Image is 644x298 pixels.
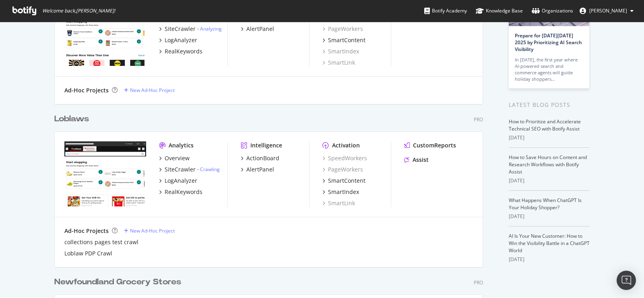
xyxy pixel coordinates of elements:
a: AlertPanel [241,25,274,33]
div: - [197,25,222,32]
div: Assist [413,156,429,164]
a: SmartIndex [322,47,359,55]
a: How to Save Hours on Content and Research Workflows with Botify Assist [509,154,587,175]
a: SiteCrawler- Analyzing [159,25,222,33]
a: Analyzing [200,25,222,32]
div: ActionBoard [246,154,279,162]
div: RealKeywords [165,47,202,55]
a: AI Is Your New Customer: How to Win the Visibility Battle in a ChatGPT World [509,233,590,254]
div: LogAnalyzer [165,177,197,185]
a: Assist [404,156,429,164]
div: Activation [332,141,360,149]
div: - [197,166,220,173]
div: LogAnalyzer [165,36,197,44]
a: ActionBoard [241,154,279,162]
a: New Ad-Hoc Project [124,227,175,234]
span: Duane Rajkumar [589,7,627,14]
a: LogAnalyzer [159,177,197,185]
a: Newfoundland Grocery Stores [54,276,184,288]
div: Loblaws [54,113,89,125]
a: What Happens When ChatGPT Is Your Holiday Shopper? [509,197,582,211]
img: https://www.valumart.ca/ [64,1,146,66]
a: Overview [159,154,190,162]
div: [DATE] [509,177,590,184]
div: New Ad-Hoc Project [130,87,175,94]
div: CustomReports [413,141,456,149]
div: RealKeywords [165,188,202,196]
img: https://www.loblaws.ca/ [64,141,146,206]
div: New Ad-Hoc Project [130,227,175,234]
a: SmartLink [322,199,355,207]
div: [DATE] [509,134,590,141]
div: AlertPanel [246,25,274,33]
a: CustomReports [404,141,456,149]
div: Pro [474,116,483,123]
div: Ad-Hoc Projects [64,227,109,235]
a: collections pages test crawl [64,238,138,246]
a: SmartLink [322,59,355,67]
a: Crawling [200,166,220,173]
div: Ad-Hoc Projects [64,86,109,94]
span: Welcome back, [PERSON_NAME] ! [42,8,115,14]
div: [DATE] [509,256,590,263]
a: New Ad-Hoc Project [124,87,175,94]
div: Organizations [532,7,573,15]
div: Pro [474,279,483,286]
div: [DATE] [509,213,590,220]
a: SiteCrawler- Crawling [159,165,220,173]
div: Latest Blog Posts [509,100,590,109]
div: SmartContent [328,36,365,44]
div: Botify Academy [424,7,467,15]
div: SmartIndex [328,188,359,196]
button: [PERSON_NAME] [573,4,640,17]
a: LogAnalyzer [159,36,197,44]
div: Analytics [169,141,194,149]
div: Newfoundland Grocery Stores [54,276,181,288]
a: RealKeywords [159,188,202,196]
a: SpeedWorkers [322,154,367,162]
a: PageWorkers [322,25,363,33]
div: SmartContent [328,177,365,185]
a: How to Prioritize and Accelerate Technical SEO with Botify Assist [509,118,581,132]
a: SmartContent [322,36,365,44]
div: Overview [165,154,190,162]
div: AlertPanel [246,165,274,173]
a: Loblaws [54,113,92,125]
a: Prepare for [DATE][DATE] 2025 by Prioritizing AI Search Visibility [515,32,582,53]
div: Open Intercom Messenger [617,271,636,290]
a: SmartContent [322,177,365,185]
div: Intelligence [250,141,282,149]
div: Knowledge Base [476,7,523,15]
a: Loblaw PDP Crawl [64,249,112,257]
a: AlertPanel [241,165,274,173]
a: SmartIndex [322,188,359,196]
div: In [DATE], the first year where AI-powered search and commerce agents will guide holiday shoppers… [515,57,583,82]
a: PageWorkers [322,165,363,173]
a: RealKeywords [159,47,202,55]
div: SiteCrawler [165,25,196,33]
div: SiteCrawler [165,165,196,173]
